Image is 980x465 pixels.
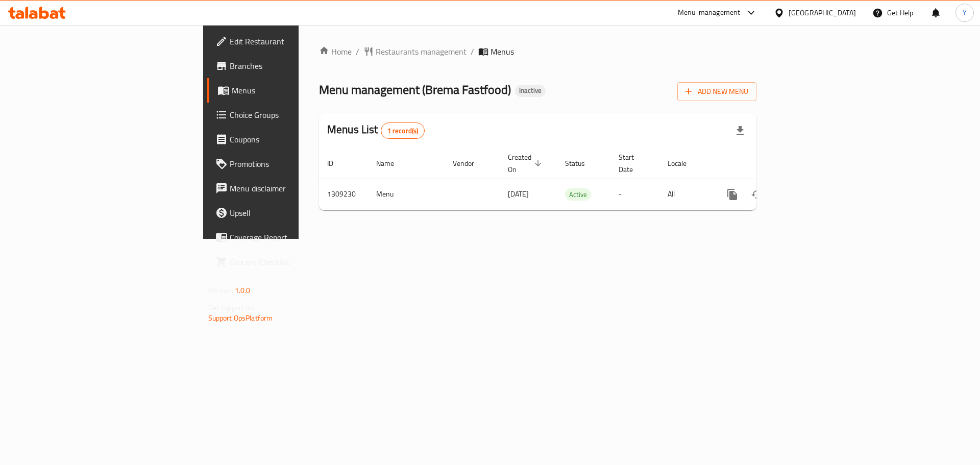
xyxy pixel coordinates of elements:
[728,118,752,143] div: Export file
[610,179,659,210] td: -
[319,78,511,101] span: Menu management ( Brema Fastfood )
[659,179,712,210] td: All
[207,201,367,225] a: Upsell
[207,54,367,78] a: Branches
[565,188,591,201] div: Active
[668,157,700,169] span: Locale
[319,148,826,210] table: enhanced table
[208,301,255,314] span: Get support on:
[207,29,367,54] a: Edit Restaurant
[381,126,425,136] span: 1 record(s)
[319,45,756,58] nav: breadcrumb
[230,207,359,219] span: Upsell
[230,158,359,170] span: Promotions
[376,45,467,58] span: Restaurants management
[376,157,407,169] span: Name
[208,284,233,297] span: Version:
[207,176,367,201] a: Menu disclaimer
[491,45,514,58] span: Menus
[327,122,425,139] h2: Menus List
[619,151,647,176] span: Start Date
[230,35,359,47] span: Edit Restaurant
[368,179,445,210] td: Menu
[327,157,347,169] span: ID
[230,60,359,72] span: Branches
[720,182,745,207] button: more
[515,85,546,97] div: Inactive
[515,86,546,95] span: Inactive
[789,7,856,18] div: [GEOGRAPHIC_DATA]
[207,78,367,103] a: Menus
[712,148,826,179] th: Actions
[565,157,598,169] span: Status
[207,127,367,152] a: Coupons
[208,311,273,325] a: Support.OpsPlatform
[235,284,251,297] span: 1.0.0
[232,84,359,96] span: Menus
[363,45,467,58] a: Restaurants management
[230,133,359,145] span: Coupons
[745,182,769,207] button: Change Status
[677,82,756,101] button: Add New Menu
[230,109,359,121] span: Choice Groups
[565,189,591,201] span: Active
[230,182,359,194] span: Menu disclaimer
[453,157,487,169] span: Vendor
[230,256,359,268] span: Grocery Checklist
[381,123,425,139] div: Total records count
[471,45,474,58] li: /
[207,225,367,250] a: Coverage Report
[207,103,367,127] a: Choice Groups
[207,250,367,274] a: Grocery Checklist
[230,231,359,243] span: Coverage Report
[963,7,967,18] span: Y
[508,187,529,201] span: [DATE]
[678,7,741,19] div: Menu-management
[685,85,748,98] span: Add New Menu
[207,152,367,176] a: Promotions
[508,151,545,176] span: Created On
